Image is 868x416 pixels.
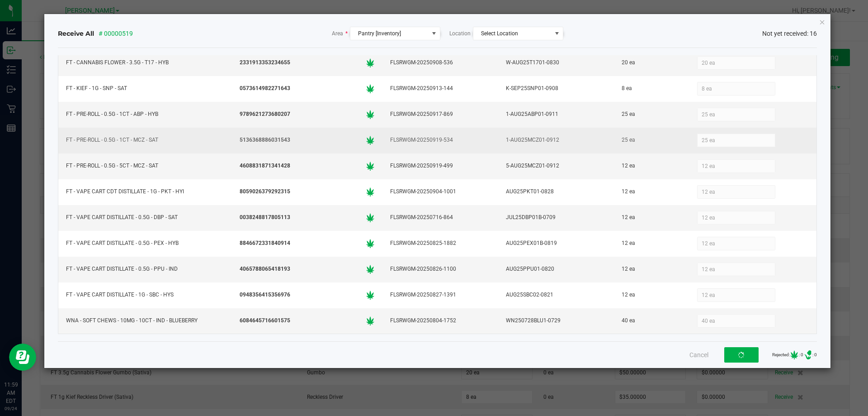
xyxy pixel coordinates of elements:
div: FT - VAPE CART DISTILLATE - 0.5G - PEX - HYB [64,237,226,250]
span: Rejected: : 0 : 0 [772,350,817,359]
div: JUL25DBP01B-0709 [504,211,609,224]
div: FT - VAPE CART DISTILLATE - 1G - SBC - HYS [64,288,226,301]
span: 2331913353234655 [240,58,290,67]
div: FLSRWGM-20250908-536 [388,56,493,69]
span: Location [449,29,471,38]
div: FLSRWGM-20250913-144 [388,82,493,95]
button: Cancel [689,350,708,359]
span: 4065788065418193 [240,265,290,273]
span: Area [332,29,348,38]
div: 12 ea [619,237,684,250]
span: Pantry [Inventory] [358,30,401,37]
span: 0038248817805113 [240,213,290,222]
div: FT - VAPE CART DISTILLATE - 0.5G - PPU - IND [64,263,226,276]
div: FT - CANNABIS FLOWER - 3.5G - T17 - HYB [64,56,226,69]
div: FT - PRE-ROLL - 0.5G - 1CT - ABP - HYB [64,108,226,121]
span: 0948356415356976 [240,291,290,299]
div: 12 ea [619,211,684,224]
div: 1-AUG25MCZ01-0912 [504,134,609,147]
span: Number of Cannabis barcodes either fully or partially rejected [790,350,799,359]
div: FLSRWGM-20250917-869 [388,108,493,121]
div: FT - PRE-ROLL - 0.5G - 1CT - MCZ - SAT [64,134,226,147]
div: FT - VAPE CART DISTILLATE - 0.5G - DBP - SAT [64,211,226,224]
div: 5-AUG25MCZ01-0912 [504,159,609,172]
span: 8846672331840914 [240,239,290,248]
span: 9789621273680207 [240,110,290,119]
div: 12 ea [619,185,684,198]
div: AUG25SBC02-0821 [504,288,609,301]
div: FLSRWGM-20250716-864 [388,211,493,224]
div: FLSRWGM-20250919-534 [388,134,493,147]
span: NO DATA FOUND [473,27,563,40]
span: 8059026379292315 [240,187,290,196]
div: FT - VAPE CART CDT DISTILLATE - 1G - PKT - HYI [64,185,226,198]
span: 6084645716601575 [240,316,290,325]
div: FLSRWGM-20250826-1100 [388,263,493,276]
div: FLSRWGM-20250825-1882 [388,237,493,250]
div: 25 ea [619,108,684,121]
div: 25 ea [619,134,684,147]
span: 5136368886031543 [240,136,290,144]
div: 1-AUG25ABP01-0911 [504,108,609,121]
span: Select Location [481,30,518,37]
div: AUG25PEX01B-0819 [504,237,609,250]
div: K-SEP25SNP01-0908 [504,82,609,95]
div: FLSRWGM-20250919-499 [388,159,493,172]
span: Receive All [58,29,94,38]
div: FLSRWGM-20250804-1752 [388,314,493,327]
div: FLSRWGM-20250904-1001 [388,185,493,198]
div: 20 ea [619,56,684,69]
span: 0573614982271643 [240,84,290,93]
span: # 00000519 [99,29,133,38]
div: AUG25PPU01-0820 [504,263,609,276]
div: WNA - SOFT CHEWS - 10MG - 10CT - IND - BLUEBERRY [64,314,226,327]
div: W-AUG25T1701-0830 [504,56,609,69]
div: 40 ea [619,314,684,327]
span: 4608831871341428 [240,162,290,170]
div: WN250728BLU1-0729 [504,314,609,327]
div: FT - PRE-ROLL - 0.5G - 5CT - MCZ - SAT [64,159,226,172]
button: Close [819,16,826,27]
div: 8 ea [619,82,684,95]
div: FLSRWGM-20250827-1391 [388,288,493,301]
div: FT - KIEF - 1G - SNP - SAT [64,82,226,95]
iframe: Resource center [9,344,36,371]
span: Not yet received: 16 [762,29,817,38]
div: AUG25PKT01-0828 [504,185,609,198]
div: 12 ea [619,288,684,301]
div: 12 ea [619,263,684,276]
div: 12 ea [619,159,684,172]
span: Number of Delivery Device barcodes either fully or partially rejected [803,350,812,359]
